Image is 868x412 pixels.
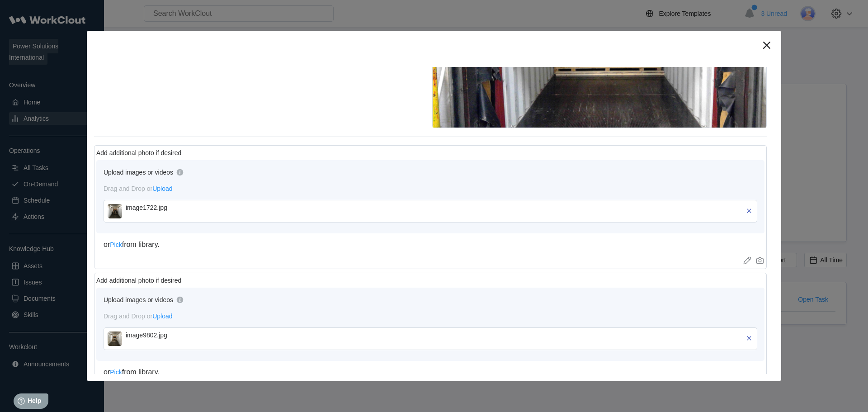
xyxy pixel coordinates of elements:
div: image1722.jpg [126,204,230,211]
img: image1722.jpg [108,204,122,218]
span: Drag and Drop or [104,185,173,192]
span: Pick [110,241,122,248]
div: Upload images or videos [104,169,173,176]
div: Add additional photo if desired [96,149,181,156]
span: Pick [110,369,122,376]
span: Upload [152,185,172,192]
div: or from library. [104,368,757,376]
div: or from library. [104,241,757,249]
span: Drag and Drop or [104,313,173,320]
img: image9802.jpg [108,331,122,346]
span: Upload [152,313,172,320]
div: Add additional photo if desired [96,277,181,284]
div: Upload images or videos [104,296,173,303]
div: image9802.jpg [126,331,230,339]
